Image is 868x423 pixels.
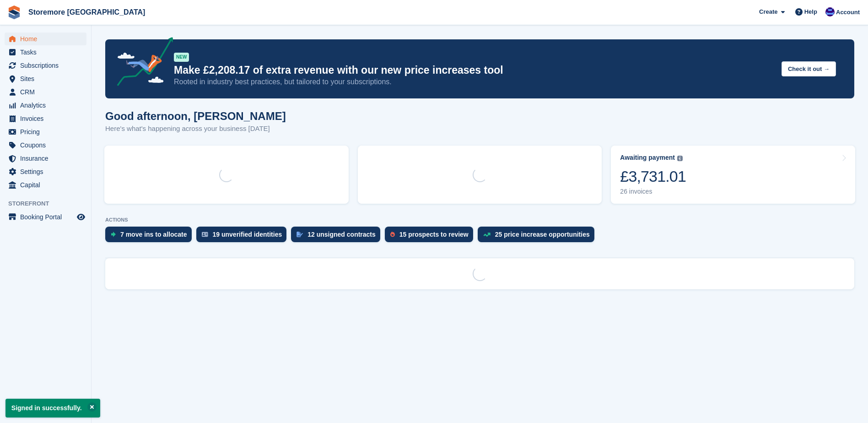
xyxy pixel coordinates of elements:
p: ACTIONS [105,217,854,223]
div: £3,731.01 [620,167,686,186]
span: Help [804,7,817,16]
img: icon-info-grey-7440780725fd019a000dd9b08b2336e03edf1995a4989e88bcd33f0948082b44.svg [677,156,683,161]
span: Tasks [20,46,75,59]
div: 7 move ins to allocate [120,231,187,238]
a: 7 move ins to allocate [105,227,196,247]
p: Rooted in industry best practices, but tailored to your subscriptions. [174,77,774,87]
a: menu [5,165,86,178]
a: Preview store [75,211,86,222]
div: 15 prospects to review [399,231,469,238]
span: Pricing [20,125,75,138]
a: menu [5,86,86,98]
a: menu [5,33,86,45]
p: Make £2,208.17 of extra revenue with our new price increases tool [174,64,774,77]
h1: Good afternoon, [PERSON_NAME] [105,110,286,122]
img: contract_signature_icon-13c848040528278c33f63329250d36e43548de30e8caae1d1a13099fd9432cc5.svg [297,232,303,237]
p: Here's what's happening across your business [DATE] [105,124,286,134]
span: Capital [20,179,75,191]
img: stora-icon-8386f47178a22dfd0bd8f6a31ec36ba5ce8667c1dd55bd0f319d3a0aa187defe.svg [7,5,21,19]
a: 25 price increase opportunities [478,227,599,247]
a: 15 prospects to review [385,227,478,247]
span: Home [20,33,75,45]
img: move_ins_to_allocate_icon-fdf77a2bb77ea45bf5b3d319d69a93e2d87916cf1d5bf7949dd705db3b84f3ca.svg [111,232,116,237]
button: Check it out → [782,61,836,76]
a: menu [5,139,86,152]
span: Coupons [20,139,75,152]
a: Storemore [GEOGRAPHIC_DATA] [25,5,149,20]
div: 25 price increase opportunities [495,231,590,238]
div: Awaiting payment [620,154,675,162]
span: Create [759,7,777,16]
span: Settings [20,165,75,178]
div: NEW [174,53,189,62]
span: Analytics [20,99,75,112]
p: Signed in successfully. [5,399,100,418]
a: menu [5,211,86,223]
span: Booking Portal [20,211,75,223]
img: Angela [825,7,835,16]
img: prospect-51fa495bee0391a8d652442698ab0144808aea92771e9ea1ae160a38d050c398.svg [390,232,395,237]
a: Awaiting payment £3,731.01 26 invoices [611,146,855,204]
a: menu [5,125,86,138]
div: 19 unverified identities [213,231,282,238]
span: Storefront [8,199,91,208]
img: price-adjustments-announcement-icon-8257ccfd72463d97f412b2fc003d46551f7dbcb40ab6d574587a9cd5c0d94... [109,37,173,89]
img: price_increase_opportunities-93ffe204e8149a01c8c9dc8f82e8f89637d9d84a8eef4429ea346261dce0b2c0.svg [483,233,491,237]
img: verify_identity-adf6edd0f0f0b5bbfe63781bf79b02c33cf7c696d77639b501bdc392416b5a36.svg [202,232,208,237]
a: menu [5,179,86,191]
span: Insurance [20,152,75,165]
a: menu [5,46,86,59]
a: menu [5,152,86,165]
span: Sites [20,72,75,85]
a: menu [5,59,86,72]
a: menu [5,99,86,112]
div: 26 invoices [620,188,686,195]
span: Account [836,8,860,17]
a: menu [5,72,86,85]
span: CRM [20,86,75,98]
a: 19 unverified identities [196,227,291,247]
a: menu [5,112,86,125]
span: Invoices [20,112,75,125]
a: 12 unsigned contracts [291,227,385,247]
div: 12 unsigned contracts [307,231,376,238]
span: Subscriptions [20,59,75,72]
